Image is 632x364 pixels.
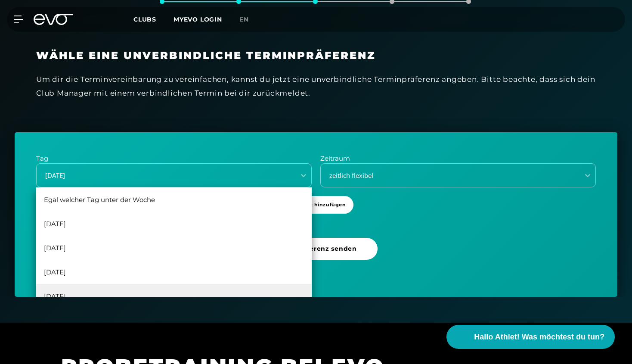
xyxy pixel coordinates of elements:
[320,154,596,164] p: Zeitraum
[36,284,312,308] div: [DATE]
[251,238,381,275] a: Terminpräferenz senden
[133,15,173,23] a: Clubs
[275,196,357,229] a: +Präferenz hinzufügen
[36,72,596,100] div: Um dir die Terminvereinbarung zu vereinfachen, kannst du jetzt eine unverbindliche Terminpräferen...
[239,15,259,25] a: en
[36,187,312,212] div: Egal welcher Tag unter der Woche
[36,212,312,236] div: [DATE]
[173,16,222,23] a: MYEVO LOGIN
[36,49,596,62] h3: Wähle eine unverbindliche Terminpräferenz
[37,171,289,180] div: [DATE]
[474,331,604,343] span: Hallo Athlet! Was möchtest du tun?
[322,171,573,180] div: zeitlich flexibel
[272,244,356,253] span: Terminpräferenz senden
[133,16,156,23] span: Clubs
[239,16,249,23] span: en
[446,325,615,349] button: Hallo Athlet! Was möchtest du tun?
[283,201,346,208] span: + Präferenz hinzufügen
[36,154,312,164] p: Tag
[36,236,312,260] div: [DATE]
[36,260,312,284] div: [DATE]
